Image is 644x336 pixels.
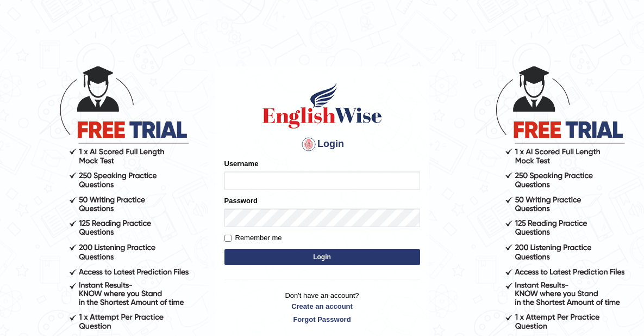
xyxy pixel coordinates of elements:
[224,301,420,311] a: Create an account
[224,158,259,169] label: Username
[224,314,420,325] a: Forgot Password
[224,249,420,265] button: Login
[224,290,420,324] p: Don't have an account?
[224,233,282,243] label: Remember me
[224,136,420,153] h4: Login
[224,196,258,206] label: Password
[260,81,384,130] img: Logo of English Wise sign in for intelligent practice with AI
[224,235,232,242] input: Remember me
